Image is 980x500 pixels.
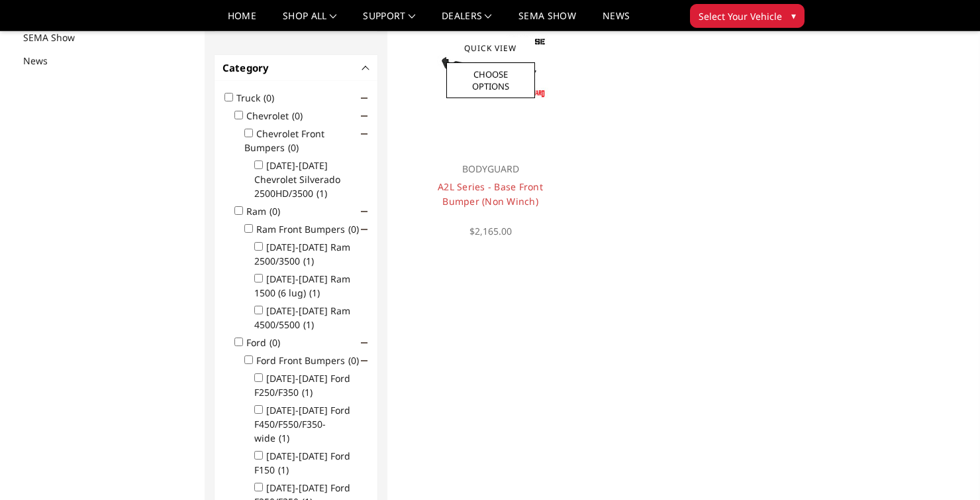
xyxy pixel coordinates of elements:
span: (0) [348,354,359,367]
span: (1) [302,386,313,399]
span: Click to show/hide children [361,340,367,346]
label: [DATE]-[DATE] Chevrolet Silverado 2500HD/3500 [254,159,340,200]
span: (0) [269,205,280,218]
label: [DATE]-[DATE] Ford F150 [254,450,350,476]
span: (0) [264,92,274,104]
a: A2L Series - Base Front Bumper (Non Winch) [438,180,543,208]
span: (1) [279,432,289,444]
span: Click to show/hide children [361,208,367,215]
span: Select Your Vehicle [699,9,782,23]
label: Ram Front Bumpers [256,223,367,235]
a: News [23,54,64,68]
span: Click to show/hide children [361,357,367,364]
span: Click to show/hide children [361,113,367,119]
label: Chevrolet [246,109,311,122]
a: shop all [283,11,336,31]
label: Chevrolet Front Bumpers [244,127,324,154]
a: News [603,11,630,31]
span: $2,165.00 [469,225,512,237]
label: Ford [246,336,288,349]
h4: Category [222,60,370,76]
button: - [363,64,369,71]
label: Ram [246,205,288,218]
a: Dealers [442,11,492,31]
p: BODYGUARD [424,161,557,177]
button: Select Your Vehicle [690,4,805,28]
span: (1) [303,255,314,267]
span: (0) [269,336,280,349]
label: Truck [236,92,282,104]
label: [DATE]-[DATE] Ram 2500/3500 [254,241,350,267]
span: (0) [288,141,299,154]
span: Click to show/hide children [361,226,367,233]
span: Click to show/hide children [361,95,367,101]
span: (1) [278,464,289,476]
a: Choose Options [446,62,535,98]
span: (0) [348,223,359,235]
span: (1) [303,318,314,331]
a: SEMA Show [518,11,576,31]
a: Support [363,11,415,31]
label: [DATE]-[DATE] Ram 1500 (6 lug) [254,273,350,299]
span: ▾ [791,9,796,23]
label: [DATE]-[DATE] Ford F450/F550/F350-wide [254,404,350,444]
span: Click to show/hide children [361,131,367,137]
span: (1) [309,286,320,299]
span: (0) [292,109,303,122]
label: Ford Front Bumpers [256,354,367,367]
a: SEMA Show [23,31,91,44]
a: Quick View [446,37,535,59]
label: [DATE]-[DATE] Ford F250/F350 [254,372,350,399]
label: [DATE]-[DATE] Ram 4500/5500 [254,304,350,331]
span: (1) [317,187,327,200]
a: Home [228,11,256,31]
